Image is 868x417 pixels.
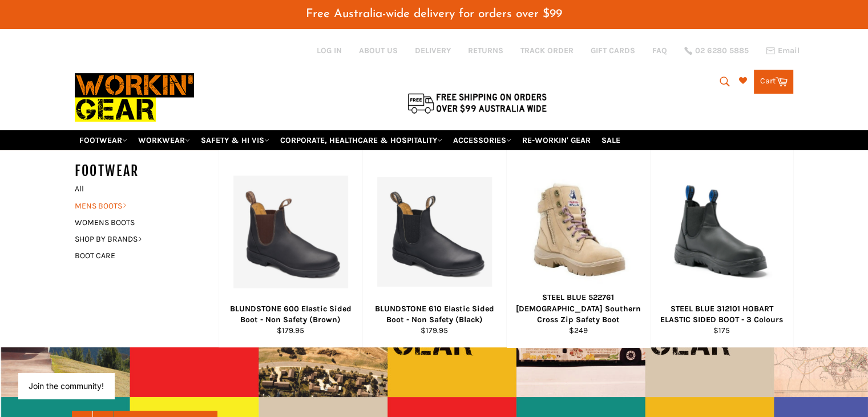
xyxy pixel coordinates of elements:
[317,46,342,55] a: Log in
[370,325,499,336] div: $179.95
[754,70,793,94] a: Cart
[29,381,104,391] button: Join the community!
[75,65,194,130] img: Workin Gear leaders in Workwear, Safety Boots, PPE, Uniforms. Australia's No.1 in Workwear
[518,130,595,150] a: RE-WORKIN' GEAR
[406,91,548,115] img: Flat $9.95 shipping Australia wide
[370,303,499,326] div: BLUNDSTONE 610 Elastic Sided Boot - Non Safety (Black)
[597,130,625,150] a: SALE
[75,162,219,181] h5: FOOTWEAR
[506,150,650,347] a: STEEL BLUE 522761 Ladies Southern Cross Zip Safety Boot - Workin Gear STEEL BLUE 522761 [DEMOGRAP...
[226,303,355,326] div: BLUNDSTONE 600 Elastic Sided Boot - Non Safety (Brown)
[69,214,207,231] a: WOMENS BOOTS
[377,177,492,287] img: BLUNDSTONE 610 Elastic Sided Boot - Non Safety - Workin Gear
[652,45,667,56] a: FAQ
[362,150,506,347] a: BLUNDSTONE 610 Elastic Sided Boot - Non Safety - Workin Gear BLUNDSTONE 610 Elastic Sided Boot - ...
[521,174,636,289] img: STEEL BLUE 522761 Ladies Southern Cross Zip Safety Boot - Workin Gear
[514,325,643,336] div: $249
[657,325,786,336] div: $175
[226,325,355,336] div: $179.95
[468,45,503,56] a: RETURNS
[359,45,398,56] a: ABOUT US
[276,130,447,150] a: CORPORATE, HEALTHCARE & HOSPITALITY
[415,45,451,56] a: DELIVERY
[514,292,643,325] div: STEEL BLUE 522761 [DEMOGRAPHIC_DATA] Southern Cross Zip Safety Boot
[196,130,274,150] a: SAFETY & HI VIS
[650,150,794,347] a: STEEL BLUE 312101 HOBART ELASTIC SIDED BOOT - Workin' Gear STEEL BLUE 312101 HOBART ELASTIC SIDED...
[684,47,749,55] a: 02 6280 5885
[69,231,207,247] a: SHOP BY BRANDS
[766,46,800,55] a: Email
[69,247,207,264] a: BOOT CARE
[69,181,219,197] a: All
[219,150,362,347] a: BLUNDSTONE 600 Elastic Sided Boot - Non Safety (Brown) - Workin Gear BLUNDSTONE 600 Elastic Sided...
[449,130,516,150] a: ACCESSORIES
[695,47,749,55] span: 02 6280 5885
[591,45,635,56] a: GIFT CARDS
[306,8,562,20] span: Free Australia-wide delivery for orders over $99
[520,45,574,56] a: TRACK ORDER
[778,47,800,55] span: Email
[69,198,207,214] a: MENS BOOTS
[75,130,132,150] a: FOOTWEAR
[665,181,779,283] img: STEEL BLUE 312101 HOBART ELASTIC SIDED BOOT - Workin' Gear
[657,303,786,326] div: STEEL BLUE 312101 HOBART ELASTIC SIDED BOOT - 3 Colours
[134,130,195,150] a: WORKWEAR
[233,175,348,288] img: BLUNDSTONE 600 Elastic Sided Boot - Non Safety (Brown) - Workin Gear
